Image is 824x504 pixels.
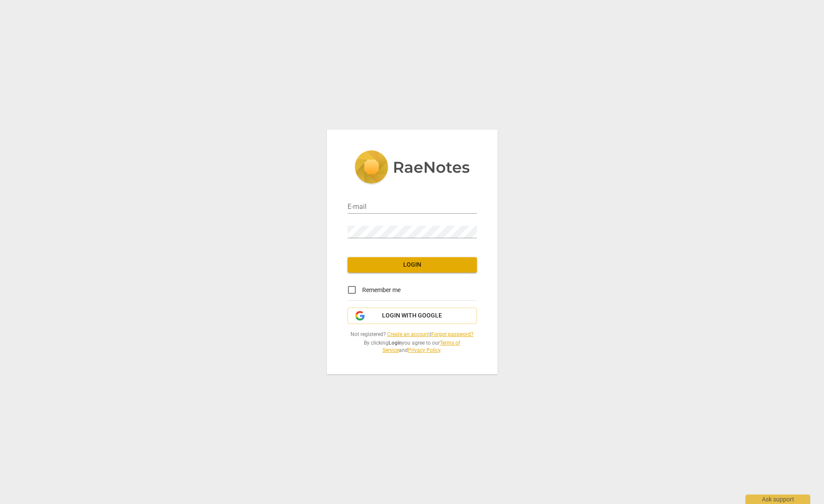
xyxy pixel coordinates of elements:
[348,257,477,273] button: Login
[348,339,477,354] span: By clicking you agree to our and .
[387,331,430,337] a: Create an account
[431,331,473,337] a: Forgot password?
[362,286,401,295] span: Remember me
[348,308,477,324] button: Login with Google
[354,150,470,186] img: 5ac2273c67554f335776073100b6d88f.svg
[746,495,810,504] div: Ask support
[382,340,460,353] a: Terms of Service
[382,311,442,320] span: Login with Google
[348,331,477,338] span: Not registered? |
[354,261,470,269] span: Login
[389,340,402,346] b: Login
[408,347,440,353] a: Privacy Policy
